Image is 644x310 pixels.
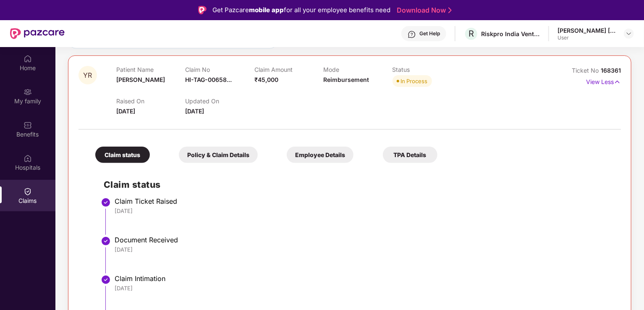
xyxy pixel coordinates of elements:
[397,6,449,15] a: Download Now
[469,29,474,39] span: R
[614,77,621,87] img: svg+xml;base64,PHN2ZyB4bWxucz0iaHR0cDovL3d3dy53My5vcmcvMjAwMC9zdmciIHdpZHRoPSIxNyIgaGVpZ2h0PSIxNy...
[116,108,135,115] span: [DATE]
[254,76,278,83] span: ₹45,000
[115,236,613,244] div: Document Received
[323,76,369,83] span: Reimbursement
[198,6,207,14] img: Logo
[24,187,32,196] img: svg+xml;base64,PHN2ZyBpZD0iQ2xhaW0iIHhtbG5zPSJodHRwOi8vd3d3LnczLm9yZy8yMDAwL3N2ZyIgd2lkdGg9IjIwIi...
[383,147,437,163] div: TPA Details
[185,97,254,105] p: Updated On
[115,274,613,283] div: Claim Intimation
[116,66,185,73] p: Patient Name
[393,66,461,73] p: Status
[115,197,613,205] div: Claim Ticket Raised
[419,30,440,37] div: Get Help
[115,246,613,253] div: [DATE]
[95,147,150,163] div: Claim status
[558,26,616,34] div: [PERSON_NAME] [PERSON_NAME]
[626,30,632,37] img: svg+xml;base64,PHN2ZyBpZD0iRHJvcGRvd24tMzJ4MzIiIHhtbG5zPSJodHRwOi8vd3d3LnczLm9yZy8yMDAwL3N2ZyIgd2...
[185,66,254,73] p: Claim No
[408,30,416,39] img: svg+xml;base64,PHN2ZyBpZD0iSGVscC0zMngzMiIgeG1sbnM9Imh0dHA6Ly93d3cudzMub3JnLzIwMDAvc3ZnIiB3aWR0aD...
[249,6,284,14] strong: mobile app
[401,77,428,85] div: In Process
[481,30,540,38] div: Riskpro India Ventures Private Limited
[572,67,601,74] span: Ticket No
[24,88,32,96] img: svg+xml;base64,PHN2ZyB3aWR0aD0iMjAiIGhlaWdodD0iMjAiIHZpZXdCb3g9IjAgMCAyMCAyMCIgZmlsbD0ibm9uZSIgeG...
[24,121,32,129] img: svg+xml;base64,PHN2ZyBpZD0iQmVuZWZpdHMiIHhtbG5zPSJodHRwOi8vd3d3LnczLm9yZy8yMDAwL3N2ZyIgd2lkdGg9Ij...
[254,66,323,73] p: Claim Amount
[101,197,111,208] img: svg+xml;base64,PHN2ZyBpZD0iU3RlcC1Eb25lLTMyeDMyIiB4bWxucz0iaHR0cDovL3d3dy53My5vcmcvMjAwMC9zdmciIH...
[24,55,32,63] img: svg+xml;base64,PHN2ZyBpZD0iSG9tZSIgeG1sbnM9Imh0dHA6Ly93d3cudzMub3JnLzIwMDAvc3ZnIiB3aWR0aD0iMjAiIG...
[185,76,232,83] span: HI-TAG-00658...
[558,34,616,41] div: User
[586,75,621,87] p: View Less
[101,275,111,285] img: svg+xml;base64,PHN2ZyBpZD0iU3RlcC1Eb25lLTMyeDMyIiB4bWxucz0iaHR0cDovL3d3dy53My5vcmcvMjAwMC9zdmciIH...
[323,66,392,73] p: Mode
[104,178,613,192] h2: Claim status
[116,76,165,83] span: [PERSON_NAME]
[448,6,452,15] img: Stroke
[116,97,185,105] p: Raised On
[212,5,390,15] div: Get Pazcare for all your employee benefits need
[101,236,111,246] img: svg+xml;base64,PHN2ZyBpZD0iU3RlcC1Eb25lLTMyeDMyIiB4bWxucz0iaHR0cDovL3d3dy53My5vcmcvMjAwMC9zdmciIH...
[24,154,32,163] img: svg+xml;base64,PHN2ZyBpZD0iSG9zcGl0YWxzIiB4bWxucz0iaHR0cDovL3d3dy53My5vcmcvMjAwMC9zdmciIHdpZHRoPS...
[10,28,65,39] img: New Pazcare Logo
[179,147,258,163] div: Policy & Claim Details
[115,207,613,215] div: [DATE]
[601,67,621,74] span: 168361
[115,284,613,292] div: [DATE]
[287,147,353,163] div: Employee Details
[84,72,92,79] span: YR
[185,108,204,115] span: [DATE]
